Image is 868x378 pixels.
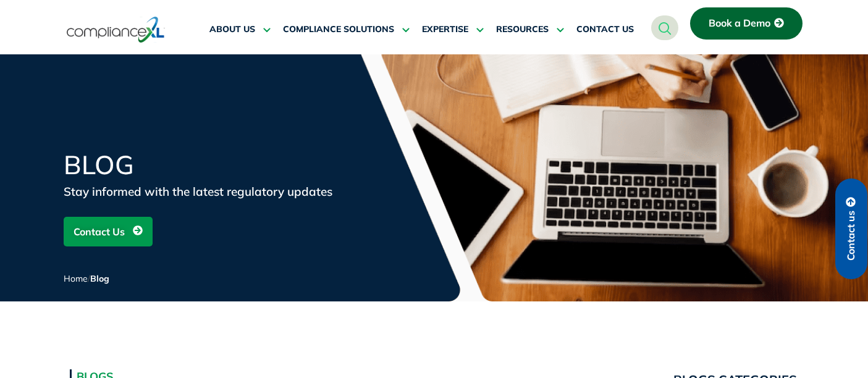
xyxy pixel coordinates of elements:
[209,15,271,44] a: ABOUT US
[67,15,165,44] img: logo-one.svg
[496,24,549,35] span: RESOURCES
[422,15,484,44] a: EXPERTISE
[846,211,857,261] span: Contact us
[64,217,153,246] a: Contact Us
[283,24,394,35] span: COMPLIANCE SOLUTIONS
[651,15,678,40] a: navsearch-button
[64,273,109,284] span: /
[422,24,468,35] span: EXPERTISE
[496,15,564,44] a: RESOURCES
[709,18,770,29] span: Book a Demo
[576,15,634,44] a: CONTACT US
[283,15,410,44] a: COMPLIANCE SOLUTIONS
[576,24,634,35] span: CONTACT US
[74,220,125,243] span: Contact Us
[90,273,109,284] span: Blog
[690,7,803,40] a: Book a Demo
[209,24,255,35] span: ABOUT US
[64,273,88,284] a: Home
[64,183,360,200] div: Stay informed with the latest regulatory updates
[835,178,867,279] a: Contact us
[64,152,360,178] h1: Blog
